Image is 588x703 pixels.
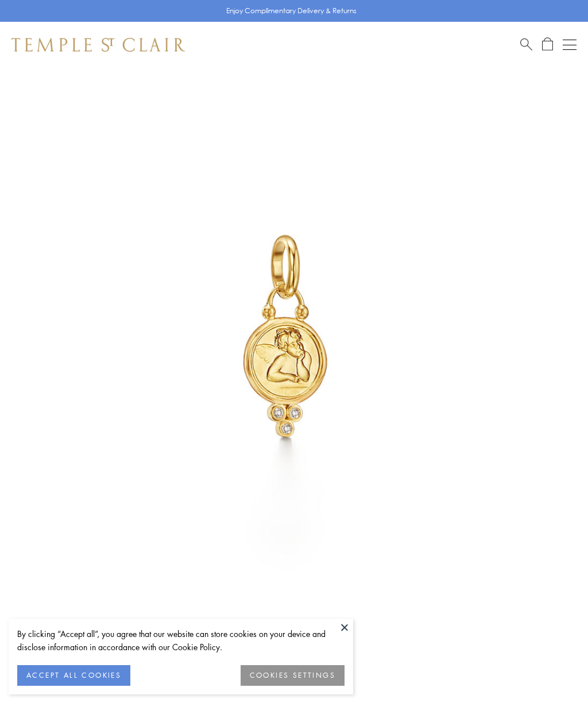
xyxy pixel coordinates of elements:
[563,38,577,52] button: Open navigation
[11,38,185,52] img: Temple St. Clair
[542,37,553,52] a: Open Shopping Bag
[17,68,554,604] img: AP10-DIGRN
[241,665,345,686] button: COOKIES SETTINGS
[17,665,130,686] button: ACCEPT ALL COOKIES
[520,37,532,52] a: Search
[226,5,357,17] p: Enjoy Complimentary Delivery & Returns
[17,627,345,654] div: By clicking “Accept all”, you agree that our website can store cookies on your device and disclos...
[531,649,577,692] iframe: Gorgias live chat messenger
